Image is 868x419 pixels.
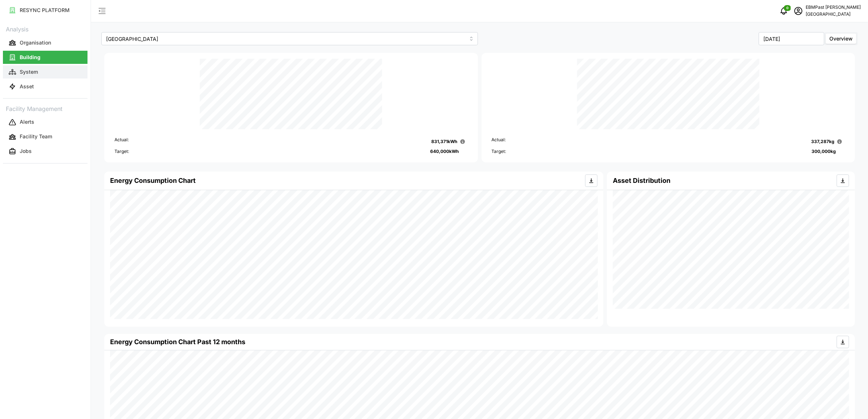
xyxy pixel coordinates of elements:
[20,68,38,76] p: System
[492,148,506,155] p: Target:
[20,133,52,140] p: Facility Team
[3,65,87,79] a: System
[432,138,458,145] p: 831,371 kWh
[776,4,791,18] button: notifications
[3,130,87,144] a: Facility Team
[3,115,87,130] a: Alerts
[114,148,129,155] p: Target:
[110,337,245,347] p: Energy Consumption Chart Past 12 months
[20,83,34,90] p: Asset
[110,176,196,185] h4: Energy Consumption Chart
[613,176,670,185] h4: Asset Distribution
[3,23,87,34] p: Analysis
[3,145,87,158] button: Jobs
[114,137,129,147] p: Actual:
[20,54,40,61] p: Building
[3,116,87,129] button: Alerts
[3,80,87,93] button: Asset
[3,130,87,143] button: Facility Team
[492,137,506,147] p: Actual:
[3,35,87,50] a: Organisation
[786,5,789,11] span: 0
[3,4,87,17] button: RESYNC PLATFORM
[431,148,459,155] p: 640,000 kWh
[811,148,836,155] p: 300,000 kg
[759,32,824,45] input: Select Month
[3,65,87,78] button: System
[3,144,87,159] a: Jobs
[3,36,87,49] button: Organisation
[3,50,87,65] a: Building
[20,118,34,126] p: Alerts
[20,147,32,155] p: Jobs
[20,7,70,14] p: RESYNC PLATFORM
[791,4,806,18] button: schedule
[20,39,51,46] p: Organisation
[3,51,87,64] button: Building
[3,103,87,114] p: Facility Management
[806,11,861,18] p: [GEOGRAPHIC_DATA]
[806,4,861,11] p: EBMPast [PERSON_NAME]
[3,3,87,18] a: RESYNC PLATFORM
[3,79,87,94] a: Asset
[811,138,834,145] p: 337,287 kg
[829,35,853,42] span: Overview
